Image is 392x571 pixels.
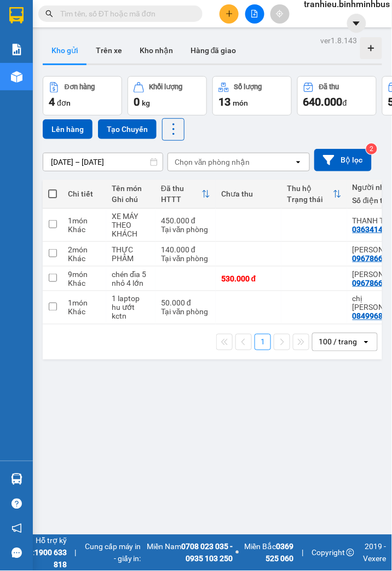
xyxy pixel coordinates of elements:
[142,99,150,107] span: kg
[87,37,131,64] button: Trên xe
[233,99,248,107] span: món
[366,143,377,154] sup: 2
[112,184,150,193] div: Tên món
[161,254,210,263] div: Tại văn phòng
[11,523,22,534] span: notification
[75,547,77,559] span: |
[161,216,210,225] div: 450.000 đ
[11,474,22,485] img: warehouse-icon
[362,338,371,347] svg: open
[43,37,87,64] button: Kho gửi
[220,4,239,24] button: plus
[9,7,24,24] img: logo-vxr
[68,270,101,279] div: 9 món
[287,184,333,193] div: Thu hộ
[245,4,264,24] button: file-add
[57,99,71,107] span: đơn
[302,547,303,559] span: |
[212,76,292,116] button: Số lượng13món
[161,195,201,204] div: HTTT
[68,254,101,263] div: Khác
[112,303,150,321] div: hu ướt kctn
[276,10,284,18] span: aim
[49,95,55,108] span: 4
[60,8,189,20] input: Tìm tên, số ĐT hoặc mã đơn
[85,541,141,565] span: Cung cấp máy in - giấy in:
[319,337,358,348] div: 100 / trang
[303,95,343,108] span: 640.000
[68,308,101,316] div: Khác
[11,499,22,509] span: question-circle
[68,299,101,308] div: 1 món
[34,549,67,569] strong: 1900 633 818
[131,37,182,64] button: Kho nhận
[270,4,290,24] button: aim
[161,245,210,254] div: 140.000 đ
[347,14,366,33] button: caret-down
[65,83,95,91] div: Đơn hàng
[360,37,382,59] div: Tạo kho hàng mới
[161,225,210,234] div: Tại văn phòng
[161,184,201,193] div: Đã thu
[112,270,150,287] div: chén dĩa 5 nhỏ 4 lớn
[112,245,150,263] div: THỰC PHÂM
[181,543,233,563] strong: 0708 023 035 - 0935 103 250
[112,212,150,238] div: XE MÁY THEO KHÁCH
[347,549,354,557] span: copyright
[68,245,101,254] div: 2 món
[175,157,250,168] div: Chọn văn phòng nhận
[234,83,262,91] div: Số lượng
[43,153,163,171] input: Select a date range.
[266,543,293,563] strong: 0369 525 060
[68,189,101,198] div: Chi tiết
[235,551,239,555] span: ⚪️
[45,10,53,18] span: search
[128,76,207,116] button: Khối lượng0kg
[255,334,271,350] button: 1
[161,299,210,308] div: 50.000 đ
[149,83,183,91] div: Khối lượng
[226,10,233,18] span: plus
[112,195,150,204] div: Ghi chú
[241,541,293,565] span: Miền Bắc
[11,71,22,83] img: warehouse-icon
[161,308,210,316] div: Tại văn phòng
[218,95,230,108] span: 13
[182,37,245,64] button: Hàng đã giao
[281,180,347,209] th: Toggle SortBy
[351,19,361,28] span: caret-down
[321,34,358,47] div: ver 1.8.143
[68,216,101,225] div: 1 món
[68,279,101,287] div: Khác
[319,83,339,91] div: Đã thu
[43,119,93,139] button: Lên hàng
[144,541,233,565] span: Miền Nam
[294,158,303,166] svg: open
[297,76,377,116] button: Đã thu640.000đ
[11,44,22,55] img: solution-icon
[221,274,276,283] div: 530.000 đ
[43,76,122,116] button: Đơn hàng4đơn
[251,10,258,18] span: file-add
[68,225,101,234] div: Khác
[112,295,150,303] div: 1 laptop
[98,119,157,139] button: Tạo Chuyến
[287,195,333,204] div: Trạng thái
[155,180,216,209] th: Toggle SortBy
[134,95,140,108] span: 0
[11,548,22,558] span: message
[221,189,276,198] div: Chưa thu
[343,99,347,107] span: đ
[314,149,372,171] button: Bộ lọc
